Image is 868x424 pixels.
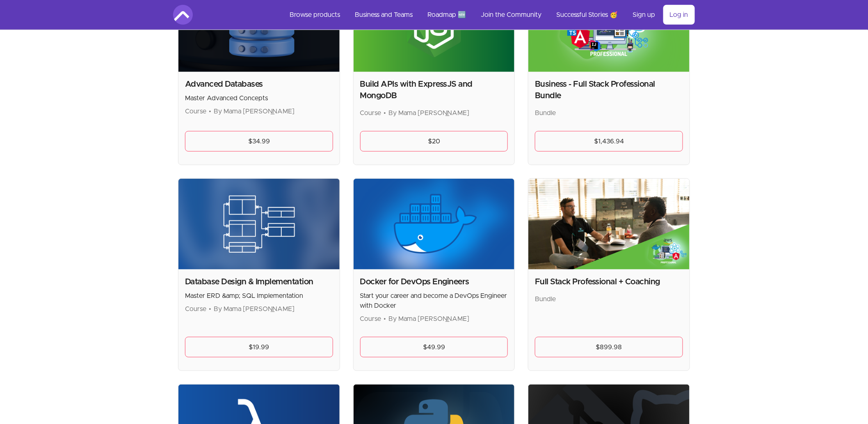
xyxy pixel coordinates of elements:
a: $19.99 [185,337,333,357]
span: By Mama [PERSON_NAME] [389,110,470,116]
a: Log in [663,5,695,25]
a: Join the Community [474,5,548,25]
span: • [384,316,386,322]
h2: Advanced Databases [185,78,333,90]
span: Course [185,108,206,115]
a: Successful Stories 🥳 [550,5,624,25]
a: $20 [360,131,508,152]
span: By Mama [PERSON_NAME] [214,306,295,312]
nav: Main [283,5,695,25]
img: Product image for Full Stack Professional + Coaching [528,179,690,270]
h2: Database Design & Implementation [185,276,333,288]
h2: Business - Full Stack Professional Bundle [535,78,683,101]
a: $1,436.94 [535,131,683,152]
p: Master Advanced Concepts [185,93,333,103]
span: Bundle [535,296,556,302]
p: Master ERD &amp; SQL Implementation [185,291,333,301]
h2: Docker for DevOps Engineers [360,276,508,288]
p: Start your career and become a DevOps Engineer with Docker [360,291,508,311]
span: By Mama [PERSON_NAME] [214,108,295,115]
span: • [209,306,211,312]
span: Bundle [535,110,556,116]
a: Roadmap 🆕 [421,5,473,25]
span: Course [185,306,206,312]
a: Sign up [626,5,662,25]
a: $899.98 [535,337,683,357]
span: • [384,110,386,116]
img: Product image for Database Design & Implementation [178,179,340,270]
h2: Build APIs with ExpressJS and MongoDB [360,78,508,101]
a: $34.99 [185,131,333,152]
span: • [209,108,211,115]
span: By Mama [PERSON_NAME] [389,316,470,322]
h2: Full Stack Professional + Coaching [535,276,683,288]
span: Course [360,110,381,116]
img: Amigoscode logo [173,5,193,25]
a: Browse products [283,5,347,25]
img: Product image for Docker for DevOps Engineers [354,179,515,270]
span: Course [360,316,381,322]
a: $49.99 [360,337,508,357]
a: Business and Teams [348,5,419,25]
